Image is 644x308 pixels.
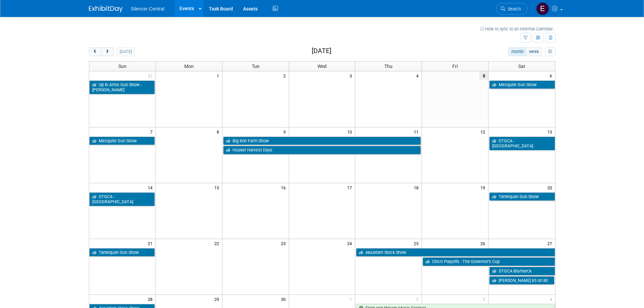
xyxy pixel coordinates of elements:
[89,47,101,56] button: prev
[548,50,552,54] i: Personalize Calendar
[147,295,156,303] span: 28
[518,64,525,69] span: Sat
[479,71,488,80] span: 5
[536,2,549,15] img: Emma Houwman
[349,71,355,80] span: 3
[117,47,135,56] button: [DATE]
[283,127,289,136] span: 9
[413,239,422,247] span: 25
[349,295,355,303] span: 1
[131,6,165,11] span: Silencer Central
[384,64,392,69] span: Thu
[482,295,488,303] span: 3
[347,239,355,247] span: 24
[317,64,327,69] span: Wed
[547,239,555,247] span: 27
[496,3,527,15] a: Search
[413,127,422,136] span: 11
[489,80,555,89] a: Mesquite Gun Show
[489,137,555,150] a: DTGCA - [GEOGRAPHIC_DATA]
[89,192,155,206] a: DTGCA - [GEOGRAPHIC_DATA]
[89,6,123,13] img: ExhibitDay
[280,239,289,247] span: 23
[480,239,488,247] span: 26
[252,64,259,69] span: Tue
[89,80,155,94] a: Up In Arms Gun Show - [PERSON_NAME]
[480,183,488,192] span: 19
[89,137,155,145] a: Mesquite Gun Show
[214,295,222,303] span: 29
[184,64,194,69] span: Mon
[413,183,422,192] span: 18
[423,257,555,266] a: Cinch Playoffs - The Governor’s Cup
[216,127,222,136] span: 8
[214,239,222,247] span: 22
[505,6,521,11] span: Search
[549,295,555,303] span: 4
[549,71,555,80] span: 6
[508,47,526,56] button: month
[415,295,422,303] span: 2
[489,192,555,201] a: Tahlequah Gun Show
[280,295,289,303] span: 30
[149,127,156,136] span: 7
[526,47,542,56] button: week
[545,47,555,56] button: myCustomButton
[480,26,555,31] a: How to sync to an external calendar...
[347,127,355,136] span: 10
[216,71,222,80] span: 1
[415,71,422,80] span: 4
[489,276,554,285] a: [PERSON_NAME] 85 on 80
[356,248,555,257] a: Aksarben Stock Show
[118,64,126,69] span: Sun
[147,239,156,247] span: 21
[283,71,289,80] span: 2
[280,183,289,192] span: 16
[89,248,155,257] a: Tahlequah Gun Show
[547,183,555,192] span: 20
[452,64,458,69] span: Fri
[101,47,114,56] button: next
[547,127,555,136] span: 13
[223,146,421,155] a: Husker Harvest Days
[214,183,222,192] span: 15
[312,47,331,55] h2: [DATE]
[480,127,488,136] span: 12
[223,137,421,145] a: Big Iron Farm Show
[147,183,156,192] span: 14
[489,267,555,276] a: DTGCA Bismarck
[147,71,156,80] span: 31
[347,183,355,192] span: 17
